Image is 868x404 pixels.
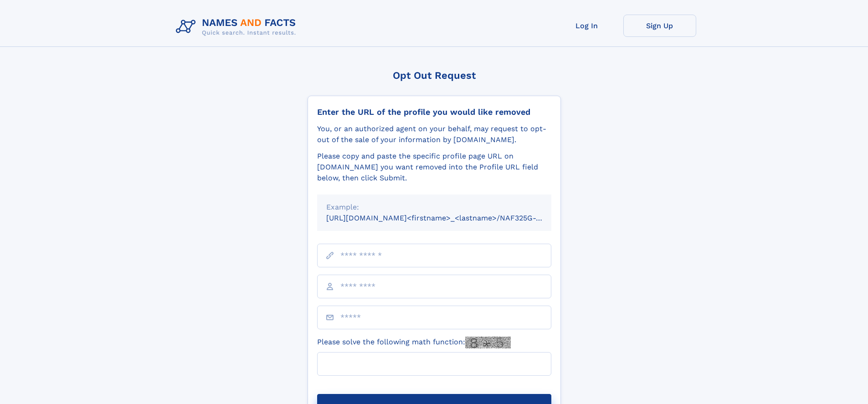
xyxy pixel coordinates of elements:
[172,15,303,39] img: Logo Names and Facts
[550,15,623,37] a: Log In
[326,214,569,222] small: [URL][DOMAIN_NAME]<firstname>_<lastname>/NAF325G-xxxxxxxx
[317,123,551,145] div: You, or an authorized agent on your behalf, may request to opt-out of the sale of your informatio...
[308,70,561,81] div: Opt Out Request
[317,107,551,117] div: Enter the URL of the profile you would like removed
[623,15,696,37] a: Sign Up
[317,151,551,184] div: Please copy and paste the specific profile page URL on [DOMAIN_NAME] you want removed into the Pr...
[326,202,542,213] div: Example:
[317,337,511,348] label: Please solve the following math function:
